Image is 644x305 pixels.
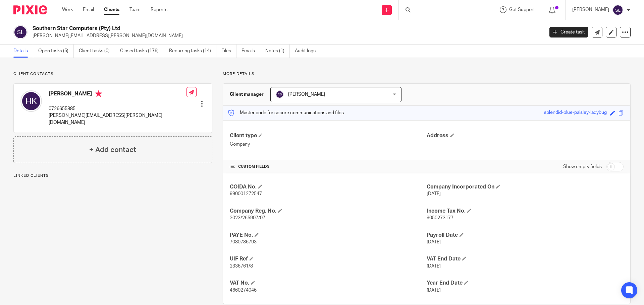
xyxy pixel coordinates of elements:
[20,90,42,112] img: svg%3E
[230,192,262,196] span: 990001272547
[230,255,427,262] h4: UIF Ref
[230,264,253,269] span: 2336761/8
[95,90,102,97] i: Primary
[265,45,290,58] a: Notes (1)
[230,141,427,148] p: Company
[13,25,28,39] img: svg%3E
[427,232,624,239] h4: Payroll Date
[223,71,631,77] p: More details
[563,163,602,170] label: Show empty fields
[221,45,236,58] a: Files
[544,109,607,117] div: splendid-blue-paisley-ladybug
[230,208,427,215] h4: Company Reg. No.
[79,45,115,58] a: Client tasks (0)
[83,6,94,13] a: Email
[427,132,624,139] h4: Address
[288,92,325,97] span: [PERSON_NAME]
[427,288,441,293] span: [DATE]
[49,112,186,126] p: [PERSON_NAME][EMAIL_ADDRESS][PERSON_NAME][DOMAIN_NAME]
[62,6,73,13] a: Work
[230,240,257,244] span: 7080786793
[427,192,441,196] span: [DATE]
[230,216,265,220] span: 2023/265907/07
[230,232,427,239] h4: PAYE No.
[427,240,441,244] span: [DATE]
[33,25,438,32] h2: Southern Star Computers (Pty) Ltd
[230,288,257,293] span: 4660274046
[427,183,624,190] h4: Company Incorporated On
[169,45,216,58] a: Recurring tasks (14)
[427,255,624,262] h4: VAT End Date
[13,71,212,77] p: Client contacts
[230,91,264,98] h3: Client manager
[230,132,427,139] h4: Client type
[120,45,164,58] a: Closed tasks (176)
[427,264,441,269] span: [DATE]
[230,164,427,169] h4: CUSTOM FIELDS
[13,45,33,58] a: Details
[230,183,427,190] h4: COIDA No.
[612,5,623,15] img: svg%3E
[276,90,284,98] img: svg%3E
[33,32,539,39] p: [PERSON_NAME][EMAIL_ADDRESS][PERSON_NAME][DOMAIN_NAME]
[38,45,74,58] a: Open tasks (5)
[13,5,47,14] img: Pixie
[151,6,167,13] a: Reports
[509,7,535,12] span: Get Support
[13,173,212,178] p: Linked clients
[129,6,141,13] a: Team
[89,145,136,155] h4: + Add contact
[427,280,624,287] h4: Year End Date
[104,6,119,13] a: Clients
[427,216,453,220] span: 9050273177
[49,90,186,99] h4: [PERSON_NAME]
[427,208,624,215] h4: Income Tax No.
[228,109,344,116] p: Master code for secure communications and files
[49,105,186,112] p: 0726655885
[549,27,588,37] a: Create task
[241,45,260,58] a: Emails
[295,45,321,58] a: Audit logs
[572,6,609,13] p: [PERSON_NAME]
[230,280,427,287] h4: VAT No.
